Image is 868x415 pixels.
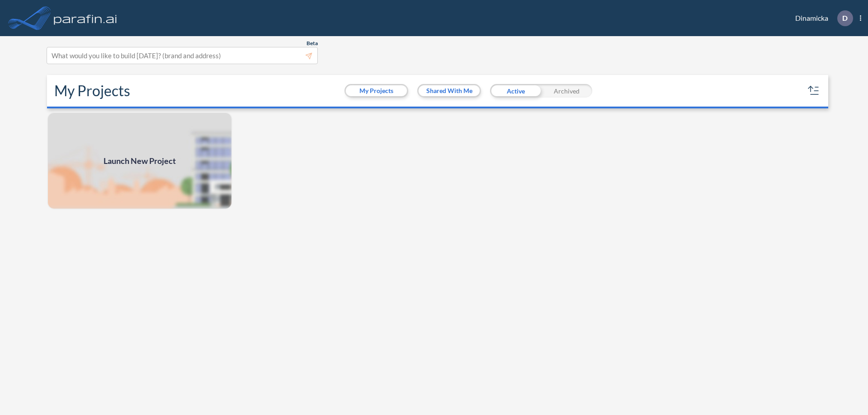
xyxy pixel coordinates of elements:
[842,14,848,22] p: D
[104,155,176,167] span: Launch New Project
[54,82,130,99] h2: My Projects
[782,10,861,26] div: Dinamicka
[807,84,821,98] button: sort
[346,85,407,96] button: My Projects
[52,9,119,27] img: logo
[47,112,232,210] img: add
[307,40,318,47] span: Beta
[419,85,480,96] button: Shared With Me
[47,112,232,210] a: Launch New Project
[541,84,592,98] div: Archived
[490,84,541,98] div: Active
